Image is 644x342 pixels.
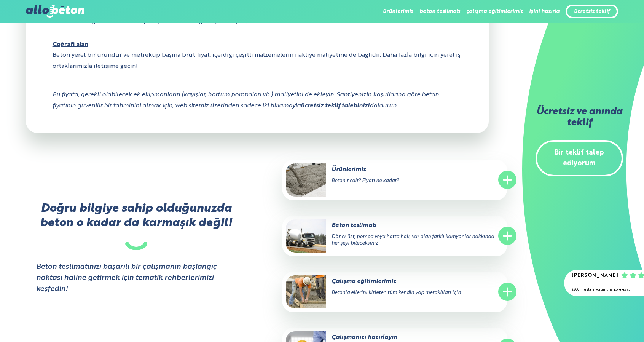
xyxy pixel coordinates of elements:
[332,290,461,295] font: Betonla ellerini kirleten tüm kendin yap meraklıları için
[332,178,399,183] font: Beton nedir? Fiyatı ne kadar?
[53,52,461,69] font: Beton yerel bir üründür ve metreküp başına brüt fiyat, içerdiği çeşitli malzemelerin nakliye mali...
[301,103,370,109] a: ücretsiz teklif talebinizi
[574,9,610,14] font: ücretsiz teklif
[26,5,84,18] img: allobreton
[53,42,88,48] font: Coğrafi alan
[332,334,397,340] font: Çalışmanızı hazırlayın
[332,234,494,246] font: Döner üst, pompa veya hatta halı, var olan farklı kamyonlar hakkında her şeyi bileceksiniz
[574,8,610,15] a: ücretsiz teklif
[53,7,444,25] font: Geciktirici. Beton için ideal kuruma sıcaklığı 15 ila 20°C arasındadır. Çok sıcak havalarda çok h...
[36,263,218,293] font: Beton teslimatınızı başarılı bir çalışmanın başlangıç ​​noktası haline getirmek için tematik rehb...
[536,107,622,128] font: Ücretsiz ve anında teklif
[383,9,413,14] font: ürünlerimiz
[370,103,399,109] font: doldurun .
[286,163,326,197] img: Ürünlerimiz
[332,222,376,229] font: Beton teslimatı
[40,203,232,229] font: Doğru bilgiye sahip olduğunuzda beton o kadar da karmaşık değil!
[419,9,460,14] font: beton teslimatı
[332,166,366,173] font: Ürünlerimiz
[466,9,523,14] font: çalışma eğitimlerimiz
[529,9,560,14] font: işini hazırla
[286,219,326,253] img: Beton teslimatı
[332,278,396,284] font: Çalışma eğitimlerimiz
[286,275,326,308] img: Çalışma eğitimlerimiz
[53,92,439,109] font: Bu fiyata, gerekli olabilecek ek ekipmanların (kayışlar, hortum pompaları vb.) maliyetini de ekle...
